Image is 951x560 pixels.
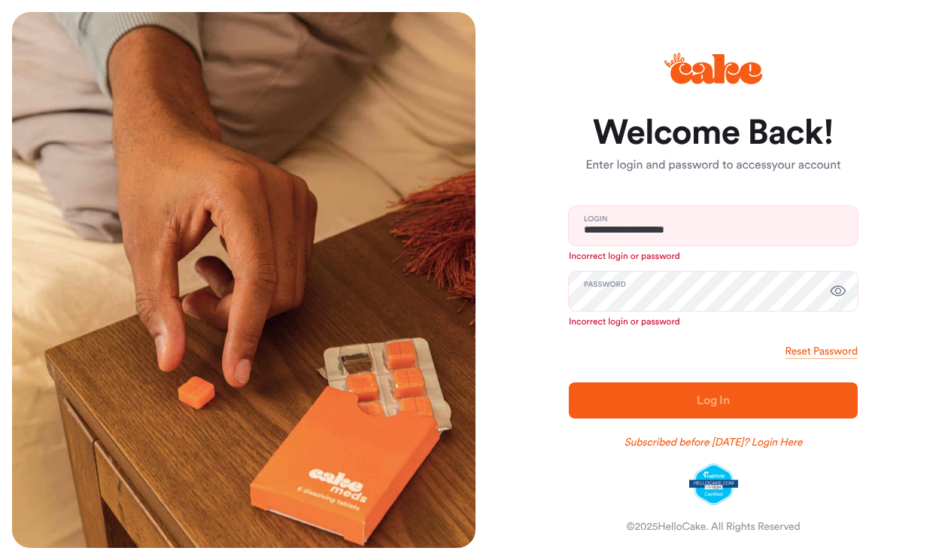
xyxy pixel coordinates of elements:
[569,115,858,151] h1: Welcome Back!
[697,394,730,406] span: Log In
[569,251,858,263] p: Incorrect login or password
[624,435,803,450] a: Subscribed before [DATE]? Login Here
[626,519,800,534] div: © 2025 HelloCake. All Rights Reserved
[569,157,858,175] p: Enter login and password to access your account
[689,464,738,506] img: legit-script-certified.png
[569,382,858,418] button: Log In
[569,316,858,328] p: Incorrect login or password
[785,344,858,359] a: Reset Password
